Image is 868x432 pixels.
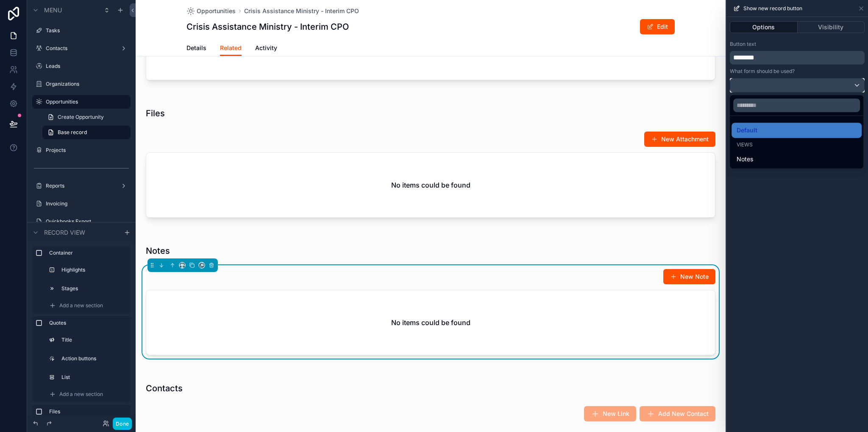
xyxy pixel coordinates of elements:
[49,408,124,415] label: Files
[61,337,122,343] label: Title
[44,6,62,14] span: Menu
[197,7,236,15] span: Opportunities
[46,182,114,189] label: Reports
[244,7,359,15] a: Crisis Assistance Ministry - Interim CPO
[58,129,87,136] span: Base record
[255,40,277,57] a: Activity
[663,269,715,284] button: New Note
[46,218,125,225] label: Quickbooks Export
[186,21,349,33] h1: Crisis Assistance Ministry - Interim CPO
[220,44,242,52] span: Related
[42,110,131,124] a: Create Opportunity
[49,250,124,256] label: Container
[391,317,470,328] h2: No items could be found
[61,374,122,381] label: List
[186,40,206,57] a: Details
[46,27,125,34] label: Tasks
[61,285,122,292] label: Stages
[186,7,236,15] a: Opportunities
[640,19,675,34] button: Edit
[59,302,103,309] span: Add a new section
[61,266,122,273] label: Highlights
[59,391,103,398] span: Add a new section
[46,200,125,207] label: Invoicing
[49,320,124,326] label: Quotes
[61,355,122,362] label: Action buttons
[220,40,242,56] a: Related
[42,126,131,139] a: Base record
[27,242,136,415] div: scrollable content
[44,228,85,236] span: Record view
[255,44,277,52] span: Activity
[46,147,125,154] label: Projects
[58,114,104,121] span: Create Opportunity
[186,44,206,52] span: Details
[46,81,125,87] label: Organizations
[46,63,125,70] label: Leads
[46,45,114,52] label: Contacts
[46,98,125,105] label: Opportunities
[113,418,132,430] button: Done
